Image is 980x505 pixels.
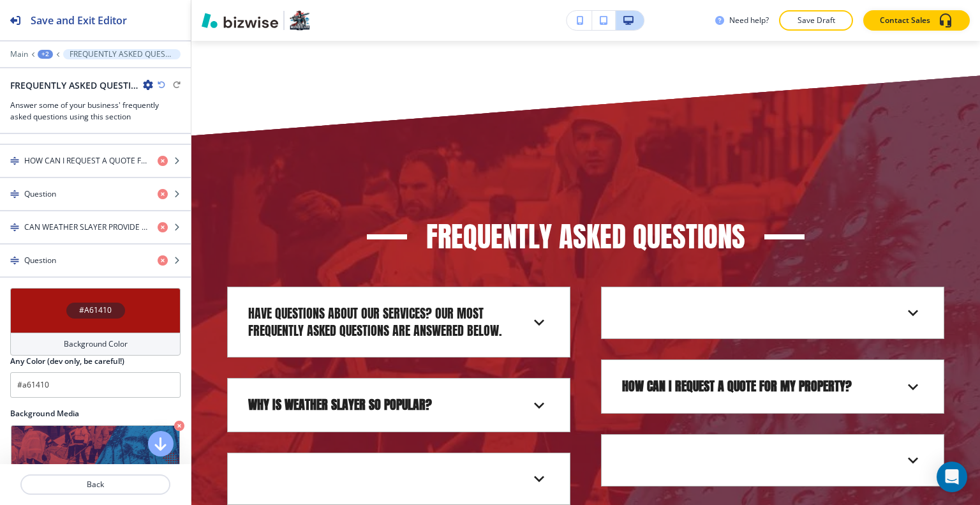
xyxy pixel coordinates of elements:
img: Your Logo [290,10,310,31]
h4: #A61410 [79,305,112,316]
h2: FREQUENTLY ASKED QUESTIONS [10,79,138,92]
p: Contact Sales [880,15,930,26]
button: FREQUENTLY ASKED QUESTIONS [63,49,181,59]
button: Contact Sales [863,10,970,31]
p: Have questions about our services? Our most frequently asked questions are answered below. [248,305,514,339]
h2: Background Media [10,408,181,419]
p: FREQUENTLY ASKED QUESTIONS [70,50,174,59]
p: Back [22,479,169,490]
h4: HOW CAN I REQUEST A QUOTE FOR MY PROPERTY? [24,155,147,167]
h3: Answer some of your business' frequently asked questions using this section [10,100,181,123]
strong: HOW CAN I REQUEST A QUOTE FOR MY PROPERTY? [622,376,852,396]
img: Drag [10,190,19,199]
strong: WHY IS WEATHER SLAYER SO POPULAR? [248,395,432,414]
img: Bizwise Logo [202,13,278,28]
button: Back [20,474,170,495]
div: HOW CAN I REQUEST A QUOTE FOR MY PROPERTY? [612,370,933,403]
div: WHY IS WEATHER SLAYER SO POPULAR? [238,389,560,421]
p: Save Draft [796,15,836,26]
h4: Question [24,188,56,200]
button: +2 [38,50,53,59]
h4: CAN WEATHER SLAYER PROVIDE FLOOD PROTECTION FOR WOOD-FRAMED HOMES? [24,222,147,233]
h4: Question [24,255,56,266]
div: Open Intercom Messenger [937,462,967,492]
h3: Need help? [729,15,769,26]
button: Main [10,50,28,59]
img: Drag [10,256,19,265]
h2: Save and Exit Editor [31,13,127,28]
h3: FREQUENTLY ASKED QUESTIONS [426,218,745,256]
img: Drag [10,223,19,232]
button: #A61410Background Color [10,288,181,356]
h2: Any Color (dev only, be careful!) [10,356,124,367]
div: Have questions about our services? Our most frequently asked questions are answered below. [238,298,560,347]
h4: Background Color [64,338,128,350]
img: Drag [10,156,19,165]
button: Save Draft [779,10,853,31]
